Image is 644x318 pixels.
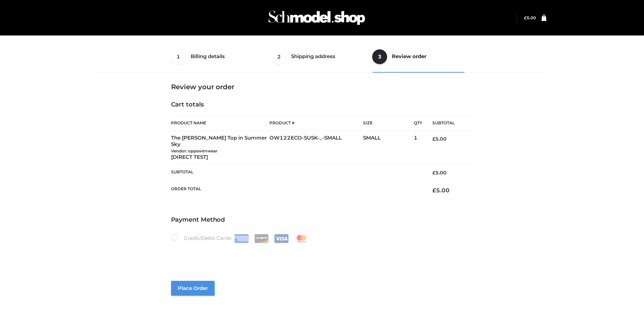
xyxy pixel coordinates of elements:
img: Visa [274,234,289,243]
bdi: 5.00 [432,136,447,142]
td: The [PERSON_NAME] Top in Summer Sky [DIRECT TEST] [171,131,270,165]
bdi: 5.00 [524,15,536,20]
span: £ [432,136,435,142]
h3: Review your order [171,83,473,91]
th: Product Name [171,115,270,131]
th: Order Total [171,181,423,199]
a: £5.00 [524,15,536,20]
td: 1 [414,131,422,165]
iframe: Secure payment input frame [170,242,472,266]
small: Vendor: oppswimwear [171,148,217,153]
bdi: 5.00 [432,170,447,176]
td: OW122ECO-SUSK-_-SMALL [269,131,363,165]
th: Subtotal [171,165,423,181]
label: Credit/Debit Cards [171,234,309,243]
th: Qty [414,115,422,131]
span: £ [524,15,527,20]
img: Amex [234,234,249,243]
th: Product # [269,115,363,131]
span: £ [432,187,436,194]
th: Size [363,116,410,131]
td: SMALL [363,131,414,165]
bdi: 5.00 [432,187,450,194]
th: Subtotal [422,116,473,131]
h4: Payment Method [171,216,473,224]
img: Discover [254,234,269,243]
img: Mastercard [294,234,309,243]
span: £ [432,170,435,176]
img: Schmodel Admin 964 [266,4,367,31]
h4: Cart totals [171,101,473,108]
button: Place order [171,281,215,296]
